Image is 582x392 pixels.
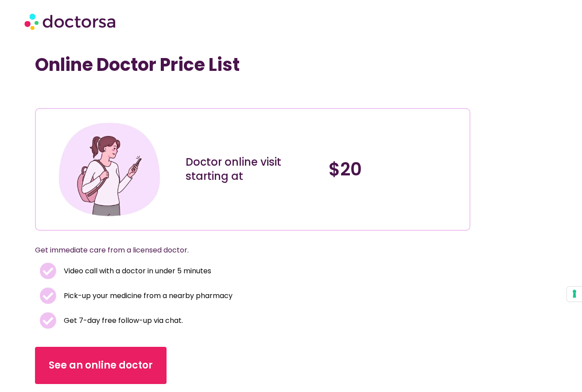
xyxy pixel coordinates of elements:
h4: $20 [329,159,463,180]
span: Video call with a doctor in under 5 minutes [62,265,211,277]
button: Your consent preferences for tracking technologies [567,287,582,302]
span: Get 7-day free follow-up via chat. [62,314,183,327]
span: See an online doctor [49,358,153,373]
div: Doctor online visit starting at [186,155,320,183]
img: Illustration depicting a young woman in a casual outfit, engaged with her smartphone. She has a p... [56,116,163,223]
p: Get immediate care from a licensed doctor. [35,244,449,256]
a: See an online doctor [35,347,167,384]
span: Pick-up your medicine from a nearby pharmacy [62,290,233,302]
iframe: Customer reviews powered by Trustpilot [39,89,172,99]
h1: Online Doctor Price List [35,54,470,75]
